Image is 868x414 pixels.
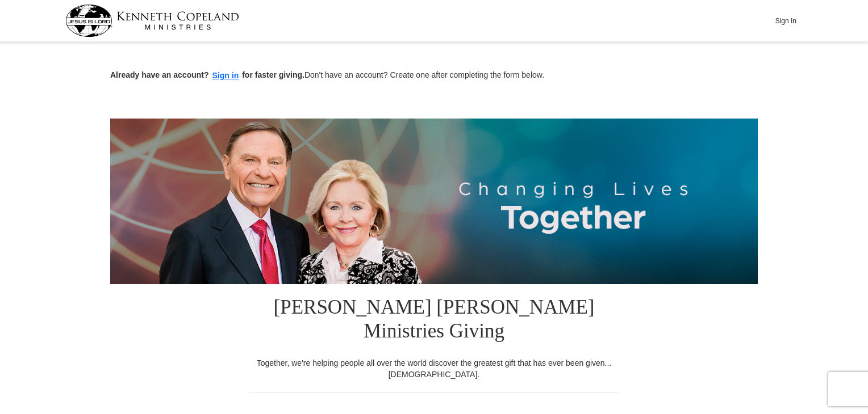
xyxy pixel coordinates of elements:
p: Don't have an account? Create one after completing the form below. [110,69,758,82]
img: kcm-header-logo.svg [65,5,239,37]
button: Sign In [769,12,803,29]
h1: [PERSON_NAME] [PERSON_NAME] Ministries Giving [249,284,619,357]
div: Together, we're helping people all over the world discover the greatest gift that has ever been g... [249,357,619,380]
button: Sign in [209,69,243,82]
strong: Already have an account? for faster giving. [110,70,304,79]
